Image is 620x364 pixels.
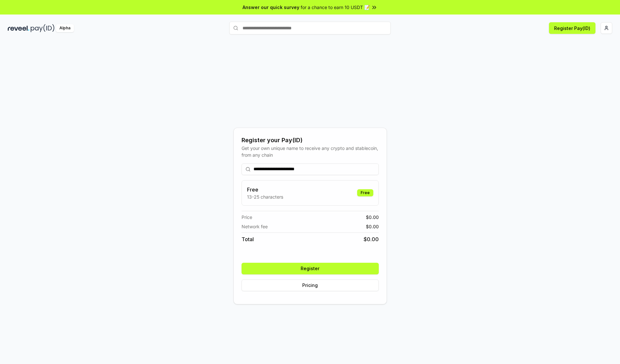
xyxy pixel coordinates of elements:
[366,214,379,221] span: $ 0.00
[242,235,254,243] span: Total
[31,24,55,32] img: pay_id
[56,24,74,32] div: Alpha
[247,193,283,200] p: 13-25 characters
[243,4,299,11] span: Answer our quick survey
[8,24,29,32] img: reveel_dark
[242,223,268,230] span: Network fee
[247,186,283,193] h3: Free
[366,223,379,230] span: $ 0.00
[242,263,379,274] button: Register
[364,235,379,243] span: $ 0.00
[242,280,379,291] button: Pricing
[301,4,370,11] span: for a chance to earn 10 USDT 📝
[357,189,373,196] div: Free
[242,214,252,221] span: Price
[242,145,379,158] div: Get your own unique name to receive any crypto and stablecoin, from any chain
[549,22,595,34] button: Register Pay(ID)
[242,136,379,145] div: Register your Pay(ID)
